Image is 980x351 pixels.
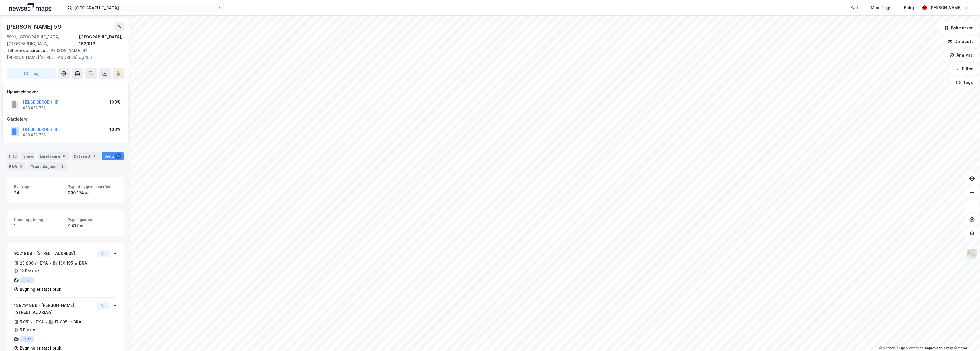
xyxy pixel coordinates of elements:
div: • [49,261,51,265]
div: 983 974 724 [23,106,46,110]
div: • [45,320,47,324]
div: 26 800 ㎡ BYA [20,260,48,267]
div: 12 Etasjer [20,268,39,274]
div: 9521968 - [STREET_ADDRESS] [14,250,95,257]
div: 200 174 ㎡ [68,189,117,196]
iframe: Chat Widget [952,324,980,351]
div: 2 [59,164,65,169]
div: Eiere [21,152,35,160]
div: [PERSON_NAME] [929,4,962,11]
div: 3 [18,164,24,169]
div: Kart [850,4,858,11]
div: [PERSON_NAME] 61, [PERSON_NAME][STREET_ADDRESS] [7,47,120,61]
div: 17 095 ㎡ BRA [54,319,81,325]
div: 1 [14,222,63,229]
div: 25 [115,153,121,159]
div: Bygning er tatt i bruk [20,286,61,293]
div: ESG [7,162,26,170]
div: 5 051 ㎡ BYA [20,319,44,325]
a: Improve this map [925,346,953,350]
div: [PERSON_NAME] 59 [7,22,62,31]
div: 139791886 - [PERSON_NAME][STREET_ADDRESS] [14,302,95,316]
div: Kontrollprogram for chat [952,324,980,351]
div: [GEOGRAPHIC_DATA], 162/913 [79,34,124,47]
div: Datasett [72,152,100,160]
a: Mapbox [879,346,895,350]
span: Bygget bygningsområde [68,184,117,189]
div: Bolig [904,4,914,11]
div: 24 [14,189,63,196]
button: Vis [97,250,110,257]
button: Tag [7,68,56,79]
div: 6 [61,153,67,159]
div: 100% [109,126,121,133]
div: 5021, [GEOGRAPHIC_DATA], [GEOGRAPHIC_DATA] [7,34,79,47]
div: Mine Tags [871,4,891,11]
div: 5 Etasjer [20,327,37,333]
div: 100% [109,99,121,106]
a: OpenStreetMap [896,346,924,350]
div: 4 817 ㎡ [68,222,117,229]
div: 130 195 ㎡ BRA [58,260,87,267]
img: logo.a4113a55bc3d86da70a041830d287a7e.svg [9,3,51,12]
div: 4 [92,153,97,159]
div: Info [7,152,19,160]
button: Bokmerker [939,22,978,34]
div: Transaksjoner [28,162,67,170]
button: Tags [951,77,978,88]
div: Gårdeiere [7,116,124,123]
span: Under oppføring [14,217,63,222]
button: Datasett [943,36,978,47]
span: Tilhørende adresser: [7,48,49,53]
div: Leietakere [38,152,69,160]
img: Z [967,248,977,259]
div: Bygg [102,152,124,160]
div: 983 974 724 [23,133,46,137]
button: Vis [97,302,110,309]
div: Hjemmelshaver [7,88,124,95]
span: Bygninger [14,184,63,189]
input: Søk på adresse, matrikkel, gårdeiere, leietakere eller personer [72,3,217,12]
button: Analyse [945,49,978,61]
button: Filter [950,63,978,75]
span: Bygningsareal [68,217,117,222]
